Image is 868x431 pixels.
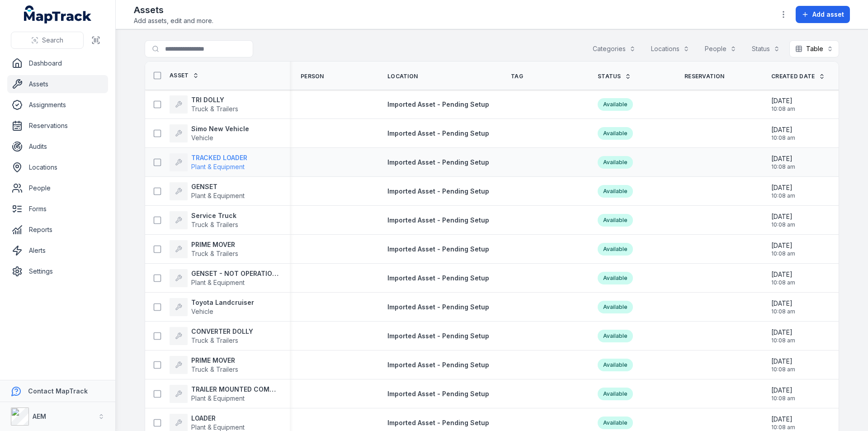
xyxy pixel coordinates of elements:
[191,163,245,171] span: Plant & Equipment
[699,40,742,57] button: People
[387,419,489,426] span: Imported Asset - Pending Setup
[191,153,247,162] strong: TRACKED LOADER
[170,72,189,79] span: Asset
[387,274,489,283] a: Imported Asset - Pending Setup
[387,361,489,369] span: Imported Asset - Pending Setup
[191,327,253,336] strong: CONVERTER DOLLY
[170,240,238,258] a: PRIME MOVERTruck & Trailers
[191,240,238,249] strong: PRIME MOVER
[387,332,489,341] a: Imported Asset - Pending Setup
[771,308,795,315] span: 10:08 am
[191,414,245,423] strong: LOADER
[587,40,642,57] button: Categories
[771,299,795,315] time: 8/20/2025, 10:08:45 AM
[771,125,795,134] span: [DATE]
[42,36,63,45] span: Search
[7,117,108,135] a: Reservations
[170,95,238,114] a: TRI DOLLYTruck & Trailers
[7,96,108,114] a: Assignments
[170,182,245,200] a: GENSETPlant & Equipment
[771,415,795,431] time: 8/20/2025, 10:08:45 AM
[771,337,795,344] span: 10:08 am
[7,158,108,176] a: Locations
[771,192,795,199] span: 10:08 am
[191,250,238,257] span: Truck & Trailers
[771,163,795,171] span: 10:08 am
[7,221,108,239] a: Reports
[191,211,238,220] strong: Service Truck
[387,216,489,225] a: Imported Asset - Pending Setup
[771,183,795,192] span: [DATE]
[170,327,253,345] a: CONVERTER DOLLYTruck & Trailers
[191,105,238,113] span: Truck & Trailers
[191,308,213,315] span: Vehicle
[771,395,795,402] span: 10:08 am
[771,328,795,337] span: [DATE]
[598,417,633,429] div: Available
[7,262,108,280] a: Settings
[771,212,795,221] span: [DATE]
[771,270,795,286] time: 8/20/2025, 10:08:45 AM
[387,274,489,282] span: Imported Asset - Pending Setup
[387,216,489,224] span: Imported Asset - Pending Setup
[191,394,245,402] span: Plant & Equipment
[598,243,633,256] div: Available
[598,73,631,80] a: Status
[191,279,245,286] span: Plant & Equipment
[598,330,633,342] div: Available
[645,40,695,57] button: Locations
[771,270,795,279] span: [DATE]
[746,40,786,57] button: Status
[191,298,254,307] strong: Toyota Landcruiser
[812,10,844,19] span: Add asset
[191,423,245,431] span: Plant & Equipment
[598,214,633,227] div: Available
[7,200,108,218] a: Forms
[301,73,324,80] span: Person
[511,73,523,80] span: Tag
[170,385,279,403] a: TRAILER MOUNTED COMPRESSORPlant & Equipment
[170,124,249,142] a: Simo New VehicleVehicle
[771,96,795,113] time: 8/20/2025, 10:08:45 AM
[771,366,795,373] span: 10:08 am
[771,279,795,286] span: 10:08 am
[134,4,213,16] h2: Assets
[771,386,795,395] span: [DATE]
[191,95,238,104] strong: TRI DOLLY
[387,158,489,166] span: Imported Asset - Pending Setup
[771,105,795,113] span: 10:08 am
[134,16,213,25] span: Add assets, edit and more.
[170,356,238,374] a: PRIME MOVERTruck & Trailers
[598,388,633,400] div: Available
[191,385,279,394] strong: TRAILER MOUNTED COMPRESSOR
[191,192,245,199] span: Plant & Equipment
[11,32,84,49] button: Search
[387,332,489,340] span: Imported Asset - Pending Setup
[191,182,245,191] strong: GENSET
[191,134,213,142] span: Vehicle
[387,303,489,311] span: Imported Asset - Pending Setup
[598,272,633,284] div: Available
[191,336,238,344] span: Truck & Trailers
[24,5,92,24] a: MapTrack
[771,328,795,344] time: 8/20/2025, 10:08:45 AM
[598,185,633,198] div: Available
[191,269,279,278] strong: GENSET - NOT OPERATIONAL
[170,269,279,287] a: GENSET - NOT OPERATIONALPlant & Equipment
[170,298,254,316] a: Toyota LandcruiserVehicle
[598,98,633,111] div: Available
[387,390,489,398] span: Imported Asset - Pending Setup
[191,124,249,133] strong: Simo New Vehicle
[387,73,418,80] span: Location
[387,100,489,108] span: Imported Asset - Pending Setup
[771,96,795,105] span: [DATE]
[387,158,489,167] a: Imported Asset - Pending Setup
[33,412,46,420] strong: AEM
[771,386,795,402] time: 8/20/2025, 10:08:45 AM
[598,73,621,80] span: Status
[387,129,489,137] span: Imported Asset - Pending Setup
[771,424,795,431] span: 10:08 am
[684,73,724,80] span: Reservation
[771,154,795,171] time: 8/20/2025, 10:08:45 AM
[387,245,489,254] a: Imported Asset - Pending Setup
